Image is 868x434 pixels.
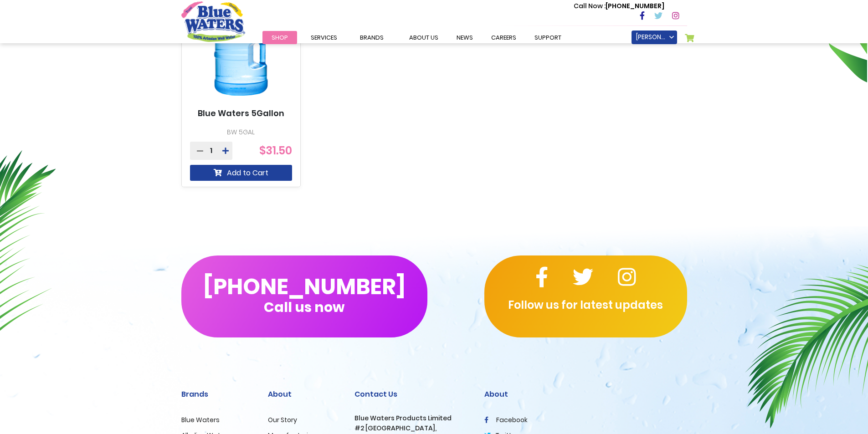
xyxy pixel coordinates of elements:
[190,165,293,181] button: Add to Cart
[264,305,344,310] span: Call us now
[354,390,471,398] h2: Contact Us
[268,390,341,398] h2: About
[632,31,677,44] a: [PERSON_NAME]
[198,108,284,118] a: Blue Waters 5Gallon
[482,31,525,44] a: careers
[181,390,254,398] h2: Brands
[181,255,427,337] button: [PHONE_NUMBER]Call us now
[259,143,292,158] span: $31.50
[272,33,288,42] span: Shop
[354,424,471,432] h3: #2 [GEOGRAPHIC_DATA],
[484,415,528,424] a: facebook
[360,33,384,42] span: Brands
[525,31,570,44] a: support
[311,33,337,42] span: Services
[190,128,293,137] p: BW 5GAL
[354,414,471,422] h3: Blue Waters Products Limited
[447,31,482,44] a: News
[400,31,447,44] a: about us
[574,1,606,10] span: Call Now :
[484,297,687,313] p: Follow us for latest updates
[574,1,664,11] p: [PHONE_NUMBER]
[268,415,297,424] a: Our Story
[181,415,220,424] a: Blue Waters
[484,390,687,398] h2: About
[181,1,245,41] a: store logo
